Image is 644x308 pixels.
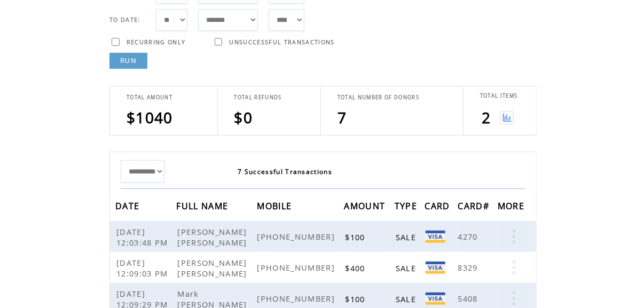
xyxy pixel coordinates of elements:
[395,203,420,209] a: TYPE
[426,231,445,243] img: Visa
[426,262,445,274] img: Visa
[109,16,140,23] span: TO DATE:
[458,198,492,217] span: CARD#
[396,232,419,242] span: SALE
[176,203,231,209] a: FULL NAME
[500,111,514,124] img: View graph
[337,107,347,128] span: 7
[344,203,388,209] a: AMOUNT
[177,257,249,279] span: [PERSON_NAME] [PERSON_NAME]
[176,198,231,217] span: FULL NAME
[238,167,332,176] span: 7 Successful Transactions
[345,232,368,242] span: $100
[234,94,282,101] span: TOTAL REFUNDS
[482,107,491,128] span: 2
[257,293,337,304] span: [PHONE_NUMBER]
[109,53,147,69] a: RUN
[458,203,492,209] a: CARD#
[458,262,481,273] span: 8329
[257,198,294,217] span: MOBILE
[127,107,173,128] span: $1040
[115,203,142,209] a: DATE
[345,263,368,273] span: $400
[426,293,445,305] img: Visa
[257,203,294,209] a: MOBILE
[127,38,186,46] span: RECURRING ONLY
[480,92,518,99] span: TOTAL ITEMS
[177,226,249,248] span: [PERSON_NAME] [PERSON_NAME]
[396,263,419,273] span: SALE
[257,262,337,273] span: [PHONE_NUMBER]
[345,294,368,304] span: $100
[498,198,527,217] span: MORE
[127,94,172,101] span: TOTAL AMOUNT
[116,257,171,279] span: [DATE] 12:09:03 PM
[257,231,337,242] span: [PHONE_NUMBER]
[115,198,142,217] span: DATE
[395,198,420,217] span: TYPE
[344,198,388,217] span: AMOUNT
[396,294,419,304] span: SALE
[116,226,171,248] span: [DATE] 12:03:48 PM
[337,94,419,101] span: TOTAL NUMBER OF DONORS
[234,107,253,128] span: $0
[425,203,452,209] a: CARD
[458,231,481,242] span: 4270
[229,38,334,46] span: UNSUCCESSFUL TRANSACTIONS
[458,293,481,304] span: 5408
[425,198,452,217] span: CARD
